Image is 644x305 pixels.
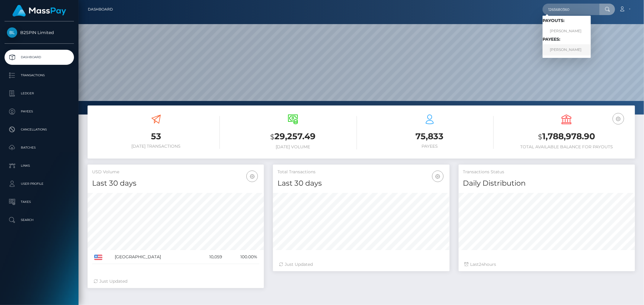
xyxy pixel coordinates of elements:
[543,44,591,55] a: [PERSON_NAME]
[94,255,102,260] img: US.png
[463,169,630,175] h5: Transactions Status
[7,125,72,134] p: Cancellations
[5,104,74,119] a: Payees
[465,261,629,268] div: Last hours
[503,144,630,149] h6: Total Available Balance for Payouts
[5,140,74,155] a: Batches
[5,30,74,35] span: B2SPIN Limited
[12,5,66,17] img: MassPay Logo
[7,89,72,98] p: Ledger
[463,178,630,189] h4: Daily Distribution
[92,144,220,149] h6: [DATE] Transactions
[479,262,484,267] span: 24
[113,250,196,264] td: [GEOGRAPHIC_DATA]
[270,133,274,141] small: $
[7,27,17,38] img: B2SPIN Limited
[366,144,494,149] h6: Payees
[7,161,72,170] p: Links
[92,169,259,175] h5: USD Volume
[5,158,74,173] a: Links
[277,169,445,175] h5: Total Transactions
[7,143,72,152] p: Batches
[7,107,72,116] p: Payees
[224,250,259,264] td: 100.00%
[5,68,74,83] a: Transactions
[5,194,74,209] a: Taxes
[5,212,74,228] a: Search
[277,178,445,189] h4: Last 30 days
[7,53,72,62] p: Dashboard
[5,122,74,137] a: Cancellations
[92,130,220,142] h3: 53
[196,250,224,264] td: 10,059
[7,71,72,80] p: Transactions
[7,197,72,206] p: Taxes
[543,18,591,23] h6: Payouts:
[92,178,259,189] h4: Last 30 days
[543,37,591,42] h6: Payees:
[5,176,74,191] a: User Profile
[229,130,357,143] h3: 29,257.49
[5,50,74,65] a: Dashboard
[503,130,630,143] h3: 1,788,978.90
[94,278,258,285] div: Just Updated
[538,133,542,141] small: $
[7,215,72,225] p: Search
[543,4,599,15] input: Search...
[88,3,113,16] a: Dashboard
[543,26,591,37] a: [PERSON_NAME]
[279,261,443,268] div: Just Updated
[5,86,74,101] a: Ledger
[366,130,494,142] h3: 75,833
[229,144,357,149] h6: [DATE] Volume
[7,179,72,188] p: User Profile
